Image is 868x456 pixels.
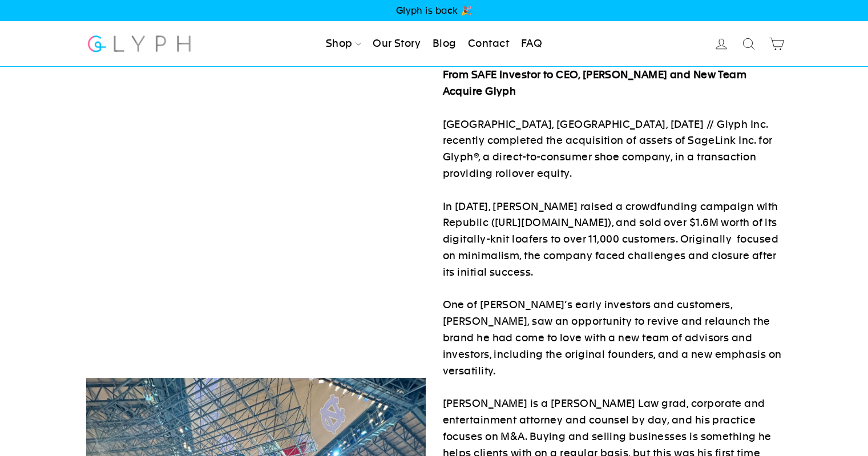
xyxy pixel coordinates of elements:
img: Glyph [86,29,193,59]
a: Shop [321,31,366,57]
a: FAQ [516,31,547,57]
strong: From SAFE Investor to CEO, [PERSON_NAME] and New Team Acquire Glyph [443,68,747,97]
a: Contact [463,31,514,57]
ul: Primary [321,31,547,57]
a: Our Story [368,31,425,57]
a: Blog [428,31,461,57]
